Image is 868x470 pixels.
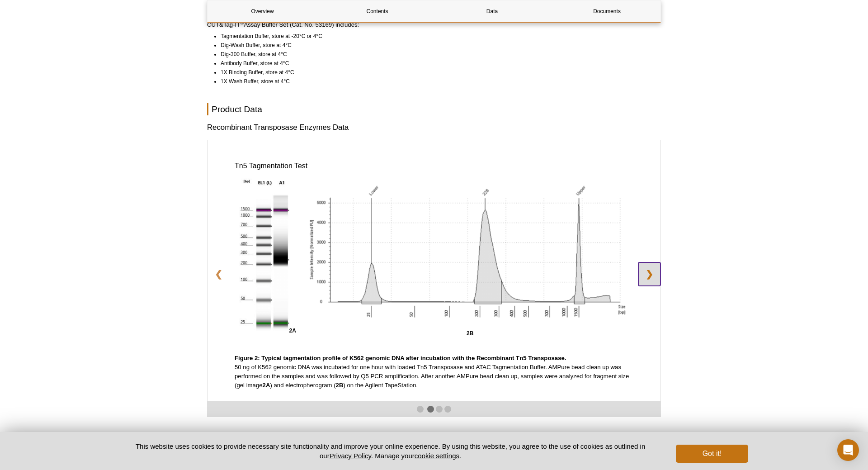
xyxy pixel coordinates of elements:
[120,442,661,461] p: This website uses cookies to provide necessary site functionality and improve your online experie...
[437,0,547,22] a: Data
[263,382,270,389] strong: 2A
[415,452,459,460] button: cookie settings
[330,452,371,460] a: Privacy Policy
[207,103,661,115] h2: Product Data
[235,161,633,171] h3: Tn5 Tagmentation Test
[235,354,633,390] p: 50 ng of K562 genomic DNA was incubated for one hour with loaded Tn5 Transposase and ATAC Tagment...
[208,0,317,22] a: Overview
[552,0,662,22] a: Documents
[221,68,653,77] li: 1X Binding Buffer, store at 4°C
[207,122,661,133] h3: Recombinant Transposase Enzymes Data
[221,32,653,41] li: Tagmentation Buffer, store at -20°C or 4°C
[221,50,653,59] li: Dig-300 Buffer, store at 4°C
[322,0,432,22] a: Contents
[307,178,633,326] img: Histone H3 PTM Multiplex Data of Histone Abundance in Mouse Tissue.
[837,439,859,461] div: Open Intercom Messenger
[676,445,748,463] button: Got it!
[221,77,653,86] li: 1X Wash Buffer, store at 4°C
[638,262,660,286] a: ❯
[289,328,296,334] strong: 2A
[207,20,661,29] p: CUT&Tag-IT Assay Buffer Set (Cat. No. 53169) includes:
[240,20,244,25] sup: ®
[467,330,473,337] strong: 2B
[336,382,344,389] strong: 2B
[239,178,289,332] img: Histone H3 PTM Multiplex Data of Histone Abundance in Mouse Tissue.
[235,355,566,361] strong: Figure 2: Typical tagmentation profile of K562 genomic DNA after incubation with the Recombinant ...
[221,41,653,50] li: Dig-Wash Buffer, store at 4°C
[221,59,653,68] li: Antibody Buffer, store at 4°C
[208,262,230,286] a: ❮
